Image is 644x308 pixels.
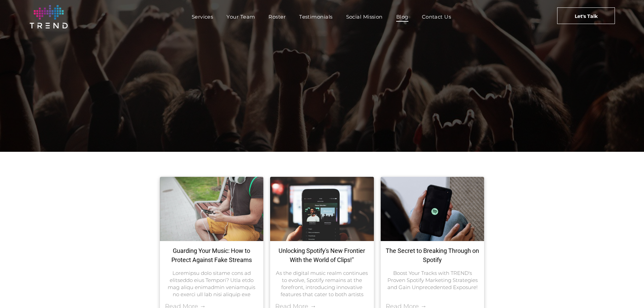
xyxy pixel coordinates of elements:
a: Testimonials [292,12,339,22]
a: Guarding Your Music: How to Protect Against Fake Streams [165,246,259,264]
a: Services [185,12,220,22]
a: Unlocking Spotify's New Frontier With the World of Clips!" [275,246,369,264]
a: Social Mission [339,12,389,22]
a: Let's Talk [557,7,615,24]
img: logo [30,5,68,28]
div: As the digital music realm continues to evolve, Spotify remains at the forefront, introducing inn... [275,269,369,298]
span: Let's Talk [575,8,598,25]
a: Your Team [220,12,262,22]
div: Boost Your Tracks with TREND's Proven Spotify Marketing Strategies and Gain Unprecedented Exposure! [386,269,479,291]
a: Blog [389,12,415,22]
a: Contact Us [415,12,458,22]
a: Roster [262,12,292,22]
div: Loremipsu dolo sitame cons ad elitseddo eius Tempori? Utla etdo mag aliqu enimadmin veniamquis no... [165,269,259,298]
a: The Secret to Breaking Through on Spotify [386,246,479,264]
